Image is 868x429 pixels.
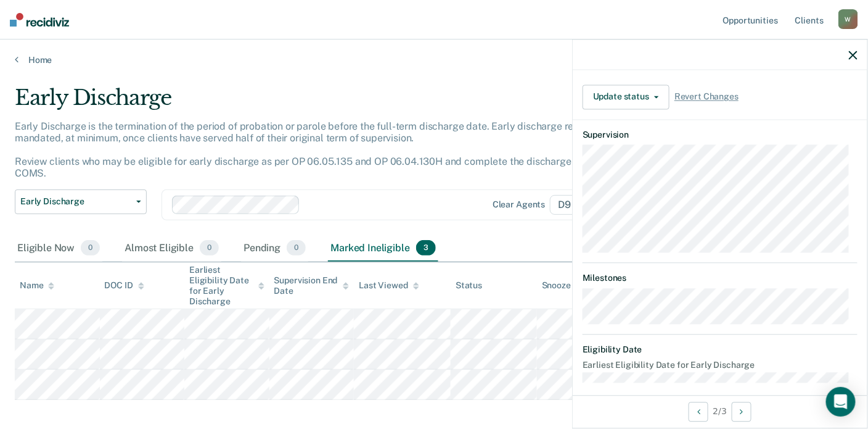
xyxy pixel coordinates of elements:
[122,235,221,262] div: Almost Eligible
[189,265,264,306] div: Earliest Eligibility Date for Early Discharge
[15,54,853,65] a: Home
[15,120,633,180] p: Early Discharge is the termination of the period of probation or parole before the full-term disc...
[20,196,131,207] span: Early Discharge
[838,9,858,29] div: W
[359,280,419,291] div: Last Viewed
[200,240,219,256] span: 0
[10,13,69,27] img: Recidiviz
[456,280,482,291] div: Status
[241,235,308,262] div: Pending
[583,360,858,370] dt: Earliest Eligibility Date for Early Discharge
[15,85,666,120] div: Early Discharge
[105,280,144,291] div: DOC ID
[416,240,436,256] span: 3
[674,92,739,102] span: Revert Changes
[732,402,751,422] button: Next Opportunity
[493,199,545,210] div: Clear agents
[583,85,669,109] button: Update status
[20,280,54,291] div: Name
[689,402,708,422] button: Previous Opportunity
[328,235,438,262] div: Marked Ineligible
[15,235,102,262] div: Eligible Now
[274,275,350,296] div: Supervision End Date
[583,273,858,283] dt: Milestones
[583,344,858,355] dt: Eligibility Date
[81,240,100,256] span: 0
[287,240,306,256] span: 0
[550,195,589,215] span: D9
[573,395,867,428] div: 2 / 3
[826,387,856,417] div: Open Intercom Messenger
[583,130,858,140] dt: Supervision
[542,280,612,291] div: Snooze ends in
